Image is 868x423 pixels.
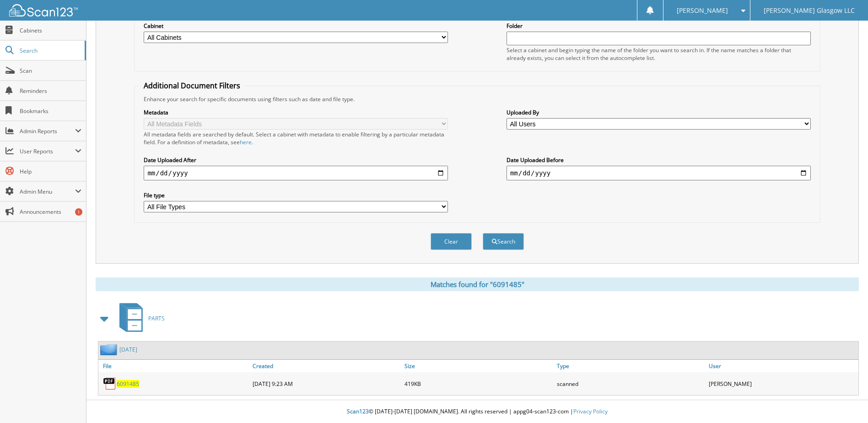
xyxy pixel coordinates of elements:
img: PDF.png [103,377,117,390]
span: [PERSON_NAME] Glasgow LLC [764,8,855,13]
label: Metadata [144,108,448,116]
a: 6091485 [117,380,139,388]
span: Admin Menu [20,188,75,195]
button: Clear [431,233,472,250]
div: Enhance your search for specific documents using filters such as date and file type. [139,95,815,103]
a: Privacy Policy [573,407,608,415]
input: end [507,166,811,180]
label: Cabinet [144,22,448,30]
span: Scan123 [347,407,369,415]
a: [DATE] [119,346,137,353]
span: Admin Reports [20,127,75,135]
a: User [706,360,858,372]
a: Size [402,360,554,372]
span: Bookmarks [20,107,81,115]
label: Uploaded By [507,108,811,116]
a: PARTS [114,300,165,336]
div: [DATE] 9:23 AM [250,374,402,393]
div: 1 [75,208,82,216]
div: All metadata fields are searched by default. Select a cabinet with metadata to enable filtering b... [144,130,448,146]
iframe: Chat Widget [822,379,868,423]
img: scan123-logo-white.svg [9,4,78,16]
label: Date Uploaded Before [507,156,811,164]
div: Select a cabinet and begin typing the name of the folder you want to search in. If the name match... [507,46,811,62]
div: scanned [555,374,706,393]
div: [PERSON_NAME] [706,374,858,393]
span: User Reports [20,147,75,155]
button: Search [483,233,524,250]
span: PARTS [148,315,165,322]
span: Announcements [20,208,81,216]
a: File [98,360,250,372]
div: 419KB [402,374,554,393]
div: © [DATE]-[DATE] [DOMAIN_NAME]. All rights reserved | appg04-scan123-com | [86,401,868,423]
label: Folder [507,22,811,30]
span: Reminders [20,87,81,95]
span: Search [20,47,80,54]
label: File type [144,191,448,199]
div: Matches found for "6091485" [96,277,859,291]
span: Cabinets [20,27,81,34]
a: here [240,138,252,146]
span: [PERSON_NAME] [677,8,728,13]
input: start [144,166,448,180]
legend: Additional Document Filters [139,81,245,91]
a: Type [555,360,706,372]
img: folder2.png [100,344,119,355]
a: Created [250,360,402,372]
label: Date Uploaded After [144,156,448,164]
span: Help [20,168,81,175]
span: Scan [20,67,81,75]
